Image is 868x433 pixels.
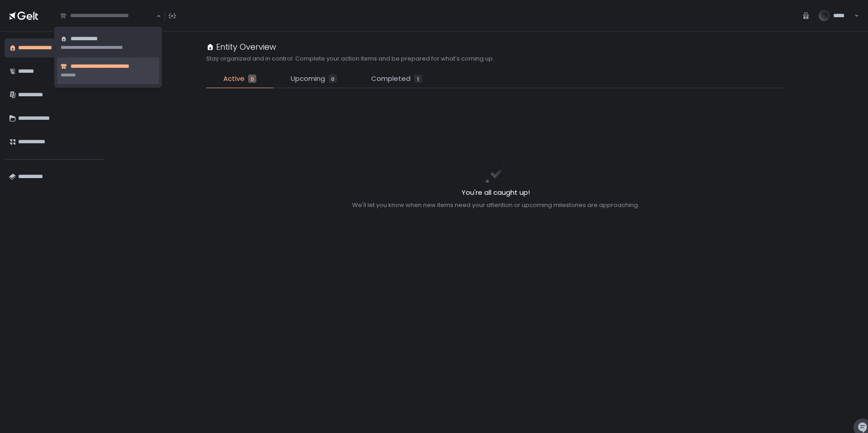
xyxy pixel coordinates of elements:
span: Active [223,74,245,84]
h2: You're all caught up! [352,188,639,198]
h2: Stay organized and in control. Complete your action items and be prepared for what's coming up. [206,55,494,63]
div: 0 [248,75,256,83]
div: We'll let you know when new items need your attention or upcoming milestones are approaching. [352,201,639,209]
span: Upcoming [291,74,325,84]
span: Completed [371,74,410,84]
input: Search for option [60,11,156,20]
div: Entity Overview [206,41,276,53]
div: Search for option [54,6,161,25]
div: 0 [329,75,337,83]
div: 1 [414,75,422,83]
